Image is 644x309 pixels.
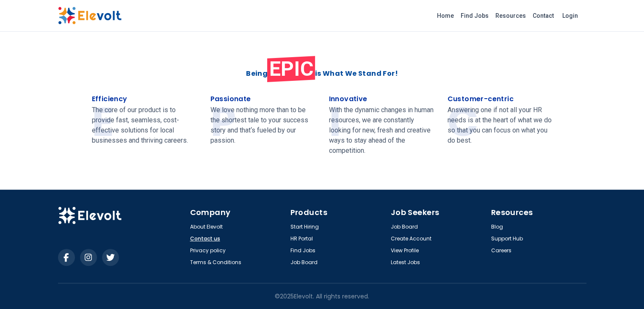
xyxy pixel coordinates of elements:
[448,105,553,146] p: Answering one if not all your HR needs is at the heart of what we do so that you can focus on wha...
[529,9,557,22] a: Contact
[491,247,511,254] a: Careers
[190,259,241,266] a: Terms & Conditions
[457,9,492,22] a: Find Jobs
[492,9,529,22] a: Resources
[210,105,315,146] p: We love nothing more than to be the shortest tale to your success story and that‘s fueled by our ...
[58,7,122,25] img: Elevolt
[210,102,236,142] span: P
[434,9,457,22] a: Home
[448,93,553,105] h4: Customer-centric
[329,102,341,142] span: I
[92,93,197,105] h4: Efficiency
[329,93,434,105] h4: Innovative
[391,223,418,230] a: Job Board
[491,207,586,218] h4: Resources
[92,105,197,146] p: The core of our product is to provide fast, seamless, cost-effective solutions for local business...
[85,59,559,81] h2: Being is What We Stand For!
[491,223,503,230] a: Blog
[391,247,419,254] a: View Profile
[275,292,369,301] p: © 2025 Elevolt. All rights reserved.
[391,259,420,266] a: Latest Jobs
[290,259,318,266] a: Job Board
[491,235,523,242] a: Support Hub
[190,247,226,254] a: Privacy policy
[290,223,319,230] a: Start Hiring
[329,105,434,156] p: With the dynamic changes in human resources, we are constantly looking for new, fresh and creativ...
[290,247,315,254] a: Find Jobs
[190,235,220,242] a: Contact us
[391,235,431,242] a: Create Account
[92,102,114,142] span: E
[269,57,313,81] span: EPIC
[602,268,644,309] iframe: Chat Widget
[391,207,486,218] h4: Job Seekers
[190,223,223,230] a: About Elevolt
[210,93,315,105] h4: Passionate
[58,207,122,224] img: Elevolt
[448,102,478,142] span: C
[290,235,313,242] a: HR Portal
[557,7,583,24] a: Login
[290,207,386,218] h4: Products
[190,207,285,218] h4: Company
